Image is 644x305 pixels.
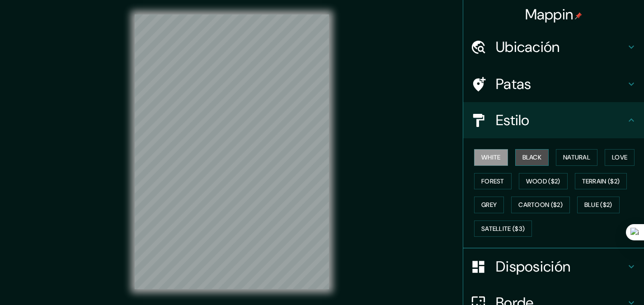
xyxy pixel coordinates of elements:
div: Ubicación [463,29,644,65]
canvas: Mapa [135,14,329,289]
div: Estilo [463,102,644,138]
font: Mappin [525,5,573,24]
font: Disposición [496,257,570,276]
button: Terrain ($2) [575,173,627,190]
font: Estilo [496,111,530,130]
font: Patas [496,75,531,94]
img: pin-icon.png [575,12,582,19]
font: Ubicación [496,38,560,56]
div: Patas [463,66,644,102]
button: Blue ($2) [577,197,620,213]
div: Disposición [463,249,644,285]
button: Satellite ($3) [474,221,532,237]
button: Natural [556,149,597,166]
button: Love [605,149,635,166]
button: White [474,149,508,166]
button: Grey [474,197,504,213]
button: Wood ($2) [519,173,568,190]
button: Cartoon ($2) [511,197,570,213]
button: Black [515,149,549,166]
button: Forest [474,173,512,190]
